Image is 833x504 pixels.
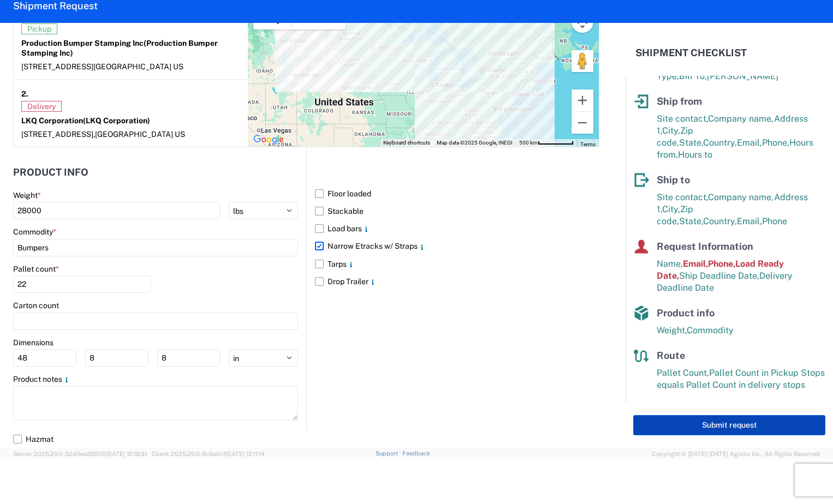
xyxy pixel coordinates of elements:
[633,415,825,435] button: Submit request
[21,39,218,57] strong: Production Bumper Stamping Inc
[13,190,41,200] label: Weight
[315,185,599,202] label: Floor loaded
[13,227,56,237] label: Commodity
[157,349,221,367] input: H
[21,62,93,71] span: [STREET_ADDRESS]
[402,450,430,457] a: Feedback
[762,137,789,148] span: Phone,
[13,264,59,274] label: Pallet count
[737,216,762,226] span: Email,
[13,374,71,384] label: Product notes
[707,71,778,81] span: [PERSON_NAME]
[657,192,708,202] span: Site contact,
[679,71,707,81] span: Bill To,
[657,368,825,390] span: Pallet Count in Pickup Stops equals Pallet Count in delivery stops
[708,259,735,269] span: Phone,
[315,202,599,220] label: Stackable
[21,23,57,34] span: Pickup
[678,149,712,160] span: Hours to
[437,140,513,146] span: Map data ©2025 Google, INEGI
[519,140,538,146] span: 500 km
[762,216,787,226] span: Phone
[13,430,599,448] label: Hazmat
[315,255,599,273] label: Tarps
[708,192,774,202] span: Company name,
[679,271,759,281] span: Ship Deadline Date,
[679,216,703,226] span: State,
[106,451,147,457] span: [DATE] 10:18:31
[737,137,762,148] span: Email,
[657,350,685,361] span: Route
[516,139,577,147] button: Map Scale: 500 km per 62 pixels
[703,216,737,226] span: Country,
[21,39,218,57] span: (Production Bumper Stamping Inc)
[315,237,599,255] label: Narrow Etracks w/ Straps
[13,451,147,457] span: Server: 2025.20.0-32d5ea39505
[13,167,88,178] h2: Product Info
[687,325,734,335] span: Commodity
[85,349,148,367] input: W
[662,125,680,136] span: City,
[679,137,703,148] span: State,
[376,450,403,457] a: Support
[21,101,62,112] span: Delivery
[657,307,715,319] span: Product info
[95,130,185,139] span: [GEOGRAPHIC_DATA] US
[315,220,599,237] label: Load bars
[13,301,59,310] label: Carton count
[251,133,287,147] a: Open this area in Google Maps (opens a new window)
[383,139,430,147] button: Keyboard shortcuts
[21,116,150,125] strong: LKQ Corporation
[13,338,53,347] label: Dimensions
[580,141,596,147] a: Terms
[657,174,690,185] span: Ship to
[635,46,747,59] h2: Shipment Checklist
[703,137,737,148] span: Country,
[708,113,774,124] span: Company name,
[83,116,150,125] span: (LKQ Corporation)
[572,89,593,111] button: Zoom in
[657,259,683,269] span: Name,
[657,241,753,252] span: Request Information
[572,50,593,72] button: Drag Pegman onto the map to open Street View
[315,273,599,290] label: Drop Trailer
[21,130,95,139] span: [STREET_ADDRESS],
[657,113,708,124] span: Site contact,
[657,95,702,107] span: Ship from
[152,451,265,457] span: Client: 2025.20.0-8c6e0cf
[657,368,709,378] span: Pallet Count,
[13,349,76,367] input: L
[657,325,687,335] span: Weight,
[662,204,680,214] span: City,
[21,87,28,101] strong: 2.
[572,112,593,134] button: Zoom out
[225,451,265,457] span: [DATE] 12:11:14
[251,133,287,147] img: Google
[93,62,183,71] span: [GEOGRAPHIC_DATA] US
[652,449,820,459] span: Copyright © [DATE]-[DATE] Agistix Inc., All Rights Reserved
[683,259,708,269] span: Email,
